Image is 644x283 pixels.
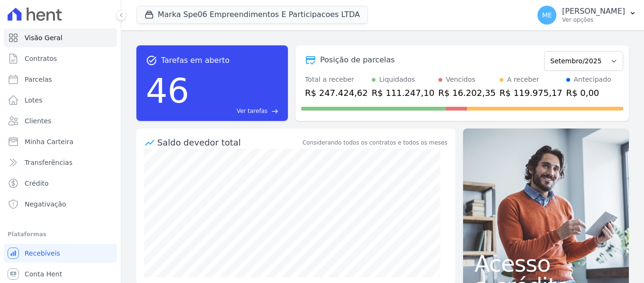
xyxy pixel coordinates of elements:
a: Recebíveis [4,244,117,263]
p: [PERSON_NAME] [562,7,625,16]
button: Marka Spe06 Empreendimentos E Participacoes LTDA [136,6,368,24]
div: R$ 111.247,10 [372,86,435,99]
a: Minha Carteira [4,132,117,151]
span: Crédito [25,179,49,188]
a: Transferências [4,153,117,172]
div: Total a receber [305,75,368,85]
div: Liquidados [379,75,415,85]
a: Lotes [4,91,117,110]
span: Recebíveis [25,249,60,258]
span: Tarefas em aberto [161,55,230,66]
div: Saldo devedor total [157,136,301,149]
span: Clientes [25,116,51,126]
div: Vencidos [446,75,475,85]
a: Parcelas [4,70,117,89]
span: Contratos [25,54,57,63]
span: Ver tarefas [237,107,268,115]
div: R$ 119.975,17 [500,86,563,99]
span: Lotes [25,95,43,105]
div: Considerando todos os contratos e todos os meses [303,138,447,147]
a: Visão Geral [4,28,117,47]
div: Antecipado [574,75,611,85]
span: Visão Geral [25,33,63,43]
div: R$ 16.202,35 [438,86,496,99]
div: A receber [507,75,539,85]
a: Ver tarefas east [193,107,278,115]
div: Posição de parcelas [320,54,395,66]
div: 46 [146,66,189,115]
span: Acesso [474,252,617,275]
div: R$ 247.424,62 [305,86,368,99]
a: Negativação [4,195,117,214]
span: task_alt [146,55,157,66]
span: Negativação [25,199,66,209]
span: Parcelas [25,75,52,84]
div: Plataformas [8,229,113,240]
a: Contratos [4,49,117,68]
button: ME [PERSON_NAME] Ver opções [530,2,644,28]
span: Minha Carteira [25,137,73,146]
span: east [271,108,278,115]
p: Ver opções [562,16,625,24]
span: ME [542,12,552,18]
span: Transferências [25,158,72,167]
a: Clientes [4,111,117,130]
span: Conta Hent [25,269,62,279]
a: Crédito [4,174,117,193]
div: R$ 0,00 [566,86,611,99]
